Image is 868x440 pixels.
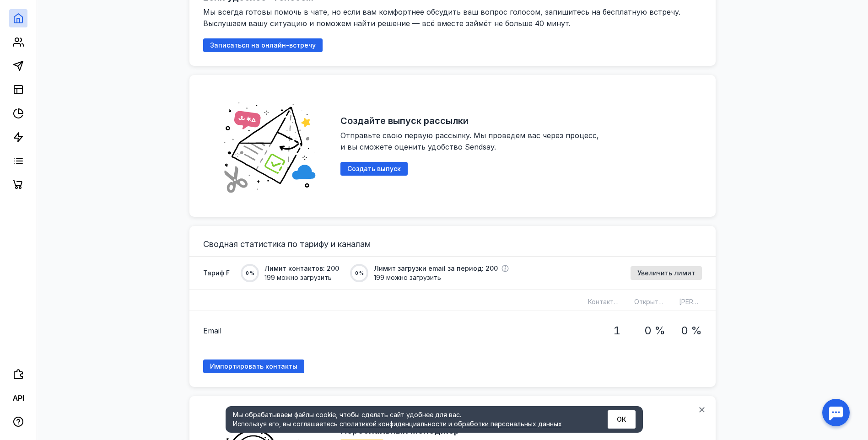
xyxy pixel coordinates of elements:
span: Лимит загрузки email за период: 200 [374,264,498,273]
span: Контактов [588,298,621,306]
span: Открытий [634,298,666,306]
a: Импортировать контакты [203,360,304,373]
div: Мы обрабатываем файлы cookie, чтобы сделать сайт удобнее для вас. Используя его, вы соглашаетесь c [233,410,585,429]
button: Записаться на онлайн-встречу [203,38,323,52]
a: Записаться на онлайн-встречу [203,41,323,49]
span: Отправьте свою первую рассылку. Мы проведем вас через процесс, и вы сможете оценить удобство Send... [340,131,601,151]
span: Тариф F [203,268,230,278]
span: [PERSON_NAME] [679,298,731,306]
span: Email [203,325,221,336]
span: Увеличить лимит [637,269,695,277]
h3: Сводная статистика по тарифу и каналам [203,240,702,249]
button: ОК [608,410,636,429]
span: Создать выпуск [347,165,401,173]
h1: 0 % [681,325,702,337]
span: Импортировать контакты [210,363,297,370]
a: политикой конфиденциальности и обработки персональных данных [343,420,562,428]
button: Увеличить лимит [631,266,702,280]
span: Лимит контактов: 200 [264,264,339,273]
img: abd19fe006828e56528c6cd305e49c57.png [212,89,327,203]
span: Мы всегда готовы помочь в чате, но если вам комфортнее обсудить ваш вопрос голосом, запишитесь на... [203,7,683,28]
button: Создать выпуск [340,162,408,176]
span: Записаться на онлайн-встречу [210,42,316,49]
h1: 0 % [644,325,665,337]
h1: 1 [613,325,620,337]
h2: Создайте выпуск рассылки [340,115,469,126]
span: 199 можно загрузить [374,273,509,282]
span: 199 можно загрузить [264,273,339,282]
